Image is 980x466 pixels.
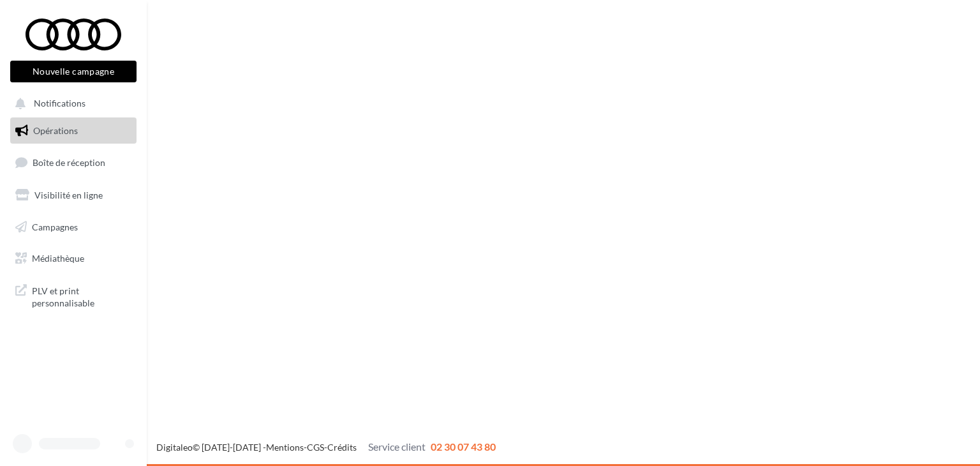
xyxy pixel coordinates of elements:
[8,117,139,144] a: Opérations
[34,98,85,109] span: Notifications
[32,253,84,264] span: Médiathèque
[368,440,426,453] span: Service client
[431,440,496,453] span: 02 30 07 43 80
[32,282,131,310] span: PLV et print personnalisable
[10,61,137,82] button: Nouvelle campagne
[34,190,103,200] span: Visibilité en ligne
[266,442,304,453] a: Mentions
[156,442,496,453] span: © [DATE]-[DATE] - - -
[8,149,139,176] a: Boîte de réception
[8,277,139,315] a: PLV et print personnalisable
[33,157,105,168] span: Boîte de réception
[327,442,357,453] a: Crédits
[33,125,78,136] span: Opérations
[307,442,324,453] a: CGS
[32,221,78,232] span: Campagnes
[8,214,139,241] a: Campagnes
[8,182,139,209] a: Visibilité en ligne
[156,442,193,453] a: Digitaleo
[8,245,139,272] a: Médiathèque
